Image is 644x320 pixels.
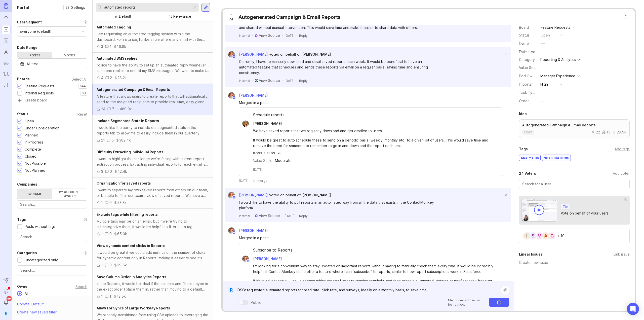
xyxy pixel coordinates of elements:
[282,33,283,38] div: ·
[110,169,112,174] div: 0
[117,44,126,49] div: 16.8k
[97,275,166,279] span: Save Column Order in Analytics Reports
[227,92,236,99] img: Bronwen W
[259,78,280,83] a: View Source
[93,146,213,177] a: Difficulty Extracting Individual ReportsI want to highlight the challenge we're facing with curre...
[101,75,103,81] div: 4
[117,200,127,205] div: 53.3k
[97,125,209,136] div: I would like the ability to include our segmented stats in the reports tab to allow me to easily ...
[519,57,537,62] div: Category
[259,213,280,218] a: View Source
[232,55,236,58] img: member badge
[97,250,209,261] div: It would be great if we could add metrics on the number of clicks for dynamic content only in Rep...
[25,168,45,173] div: Not Planned
[296,214,297,218] div: ·
[111,137,114,143] div: 5
[239,228,268,233] span: [PERSON_NAME]
[227,192,236,198] img: Bronwen W
[519,25,537,30] div: Board
[17,283,29,290] div: Owner
[234,285,501,295] textarea: DSG: requested automated reports for read rate, click rate, and surveys, ideally on a monthly bas...
[109,262,112,268] div: 0
[71,5,85,10] span: Settings
[101,106,105,112] div: 24
[253,128,495,134] div: We have saved reports that we regularly download and get emailed to users.
[232,231,236,235] img: member badge
[253,121,282,126] span: [PERSON_NAME]
[117,262,127,268] div: 29.5k
[25,257,58,263] div: Uncategorized only
[2,309,11,318] div: R
[540,65,544,70] div: —
[239,200,440,211] div: I would like to have the ability to pull reports in an automated way from all the data that exist...
[540,73,575,79] div: Manager Experience
[2,276,11,285] button: Send to Autopilot
[614,252,630,257] div: Link issue
[519,90,537,95] label: Task Type
[519,65,538,70] label: Value Scale
[252,33,253,38] div: ·
[93,53,213,84] a: Automated SMS repliesI'd like to have the ability to set up an automated reply whenever someone r...
[93,177,213,209] a: Organization for saved reportsI want to separate my own saved reports from others on our team, or...
[25,118,34,124] div: Open
[27,61,38,67] div: All time
[259,214,280,218] span: View Source
[101,137,105,143] div: 21
[109,294,111,299] div: 1
[101,294,103,299] div: 1
[97,62,209,74] div: I'd like to have the ability to set up an automated reply whenever someone replies to one of my S...
[2,287,11,296] button: Announcements
[542,155,571,161] div: notifications
[109,231,112,237] div: 0
[519,251,543,257] div: Linear Issues
[541,25,570,30] div: Feature Requests
[246,259,250,263] img: member badge
[253,257,282,261] span: [PERSON_NAME]
[25,125,59,131] div: Under Consideration
[97,25,131,29] span: Automated Tagging
[97,181,151,185] span: Organization for saved reports
[93,21,213,53] a: Automated TaggingI am requesting an automated tagging system within the dashboard. For instance, ...
[117,169,127,174] div: 42.4k
[119,137,131,143] div: 382.4k
[251,179,251,183] div: ·
[93,209,213,240] a: Exclude tags while filtering reportsMultiple tags may be on an email, but if we're trying to subc...
[238,14,341,21] div: Autogenerated Campaign & Email Reports
[17,111,28,117] div: Status
[93,84,213,115] a: Autogenerated Campaign & Email ReportsA feature that allows users to create reports that will aut...
[239,120,286,127] a: Lisa Gubbings[PERSON_NAME]
[501,286,509,294] button: Upload file
[591,130,600,134] div: 22
[22,291,31,296] div: All
[227,51,236,58] img: Bronwen W
[522,181,626,187] input: Search for a user...
[17,19,42,25] div: User Segment
[2,298,11,307] button: Notifications
[253,278,495,289] div: With this functionality, I could choose which reports I want to receive regularly, and then recei...
[110,75,112,81] div: 2
[225,92,272,99] a: Bronwen W[PERSON_NAME]
[97,281,209,292] div: In the Reports, it would be ideal if the columns and filters stayed in the exact order I place th...
[25,147,41,152] div: Complete
[232,195,236,199] img: member badge
[253,151,275,155] div: Post Fields
[519,155,540,161] div: Analytics
[117,75,127,81] div: 28.2k
[296,79,297,83] div: ·
[101,262,103,268] div: 1
[302,192,331,198] a: [PERSON_NAME]
[2,69,11,79] a: Changelog
[97,56,137,60] span: Automated SMS replies
[253,151,281,155] button: Post Fields
[548,232,556,240] div: C
[239,247,503,256] div: Subscribe to Reports
[93,271,213,302] a: Save Column Order in Analytics ReportsIn the Reports, it would be ideal if the columns and filter...
[17,98,87,103] a: Create board
[557,234,565,238] div: + 19
[239,214,250,218] div: Internal
[79,62,87,66] svg: toggle icon
[524,130,532,134] p: open
[519,41,537,46] div: Owner
[2,36,11,45] a: Roadmaps
[239,193,268,197] span: [PERSON_NAME]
